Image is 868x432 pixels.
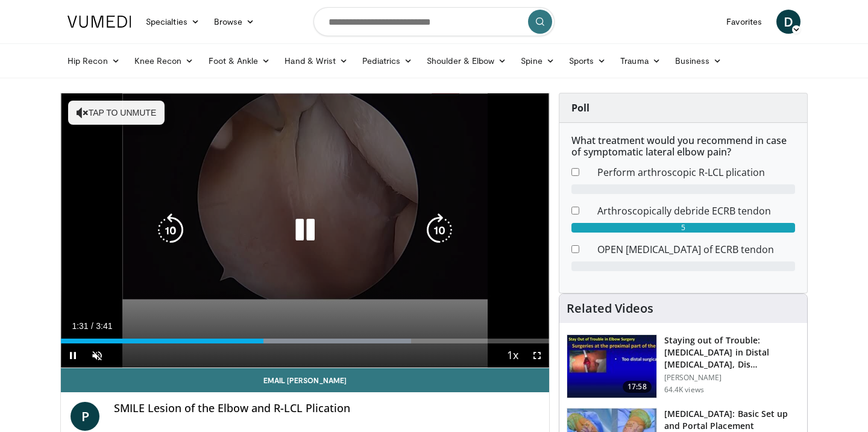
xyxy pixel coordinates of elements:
[61,339,549,343] div: Progress Bar
[91,321,93,331] span: /
[61,368,549,392] a: Email [PERSON_NAME]
[562,49,614,73] a: Sports
[61,343,85,368] button: Pause
[571,101,590,114] strong: Poll
[525,343,549,368] button: Fullscreen
[72,321,88,331] span: 1:31
[68,16,131,28] img: VuMedi Logo
[277,49,355,73] a: Hand & Wrist
[588,242,804,257] dd: OPEN [MEDICAL_DATA] of ECRB tendon
[139,10,207,34] a: Specialties
[567,334,800,398] a: 17:58 Staying out of Trouble: [MEDICAL_DATA] in Distal [MEDICAL_DATA], Dis… [PERSON_NAME] 64.4K v...
[567,335,656,398] img: Q2xRg7exoPLTwO8X4xMDoxOjB1O8AjAz_1.150x105_q85_crop-smart_upscale.jpg
[68,101,165,125] button: Tap to unmute
[313,7,555,36] input: Search topics, interventions
[719,10,769,34] a: Favorites
[127,49,201,73] a: Knee Recon
[668,49,729,73] a: Business
[85,343,109,368] button: Unmute
[514,49,561,73] a: Spine
[114,402,539,415] h4: SMILE Lesion of the Elbow and R-LCL Plication
[355,49,420,73] a: Pediatrics
[96,321,112,331] span: 3:41
[60,49,127,73] a: Hip Recon
[71,402,99,431] a: P
[567,301,653,316] h4: Related Videos
[776,10,800,34] a: D
[664,373,800,383] p: [PERSON_NAME]
[571,135,795,158] h6: What treatment would you recommend in case of symptomatic lateral elbow pain?
[664,408,800,432] h3: [MEDICAL_DATA]: Basic Set up and Portal Placement
[420,49,514,73] a: Shoulder & Elbow
[61,93,549,368] video-js: Video Player
[501,343,525,368] button: Playback Rate
[588,165,804,180] dd: Perform arthroscopic R-LCL plication
[613,49,668,73] a: Trauma
[571,223,795,233] div: 5
[664,385,704,395] p: 64.4K views
[664,334,800,371] h3: Staying out of Trouble: [MEDICAL_DATA] in Distal [MEDICAL_DATA], Dis…
[201,49,278,73] a: Foot & Ankle
[207,10,262,34] a: Browse
[623,381,652,393] span: 17:58
[588,204,804,218] dd: Arthroscopically debride ECRB tendon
